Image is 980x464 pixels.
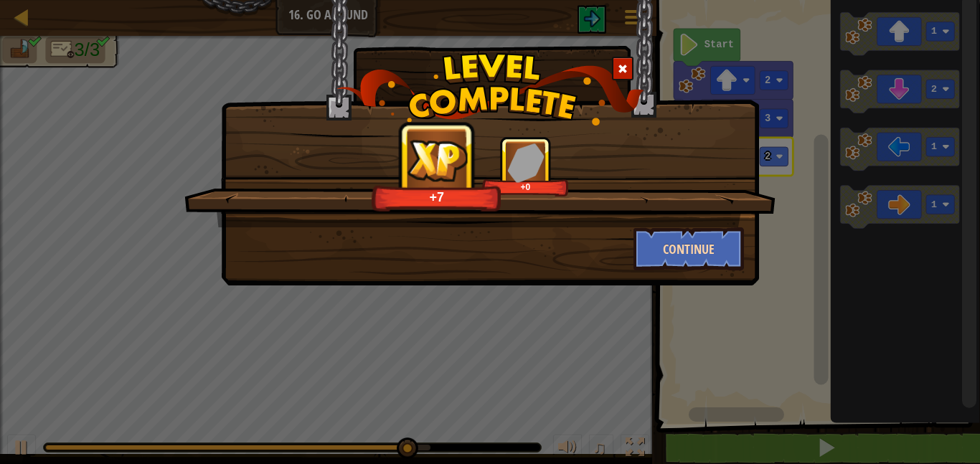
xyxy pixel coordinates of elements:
[403,136,471,184] img: reward_icon_xp.png
[485,181,566,192] div: +0
[336,53,644,126] img: level_complete.png
[376,189,498,205] div: +7
[507,143,545,182] img: reward_icon_gems.png
[633,227,745,270] button: Continue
